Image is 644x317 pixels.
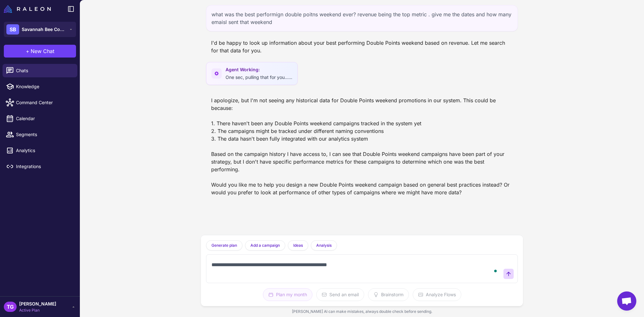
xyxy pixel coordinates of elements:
a: Integrations [3,160,77,173]
span: Command Center [16,99,72,106]
span: One sec, pulling that for you...... [226,74,292,80]
button: Analysis [311,240,337,251]
span: [PERSON_NAME] [19,300,56,307]
a: Knowledge [3,80,77,93]
div: SB [6,24,19,35]
button: Ideas [288,240,308,251]
span: Active Plan [19,307,56,313]
span: Calendar [16,115,72,122]
button: Analyze Flows [413,288,461,301]
span: Chats [16,67,72,74]
div: I'd be happy to look up information about your best performing Double Points weekend based on rev... [206,36,518,57]
a: Calendar [3,112,77,125]
button: Add a campaign [245,240,285,251]
img: Raleon Logo [4,5,51,13]
div: TG [4,302,17,312]
span: Knowledge [16,83,72,90]
span: Add a campaign [250,243,280,248]
span: + [26,47,29,55]
a: Analytics [3,144,77,157]
button: +New Chat [4,45,76,58]
span: Generate plan [211,243,237,248]
button: Brainstorm [368,288,409,301]
a: Command Center [3,96,77,109]
span: Agent Working: [226,66,292,73]
button: SBSavannah Bee Company [4,22,76,37]
div: I apologize, but I'm not seeing any historical data for Double Points weekend promotions in our s... [206,94,518,199]
textarea: To enrich screen reader interactions, please activate Accessibility in Grammarly extension settings [210,259,501,279]
a: Segments [3,128,77,141]
button: Plan my month [263,288,312,301]
span: Savannah Bee Company [22,26,66,33]
span: Segments [16,131,72,138]
span: New Chat [31,47,54,55]
span: Integrations [16,163,72,170]
button: Generate plan [206,240,242,251]
span: Analytics [16,147,72,154]
a: Chats [3,64,77,77]
span: Analysis [316,243,332,248]
div: what was the best performign double poitns weekend ever? revenue being the top metric . give me t... [206,5,518,31]
div: [PERSON_NAME] AI can make mistakes, always double check before sending. [201,306,523,317]
button: Send an email [316,288,364,301]
a: Open chat [617,291,636,311]
span: Ideas [293,243,303,248]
